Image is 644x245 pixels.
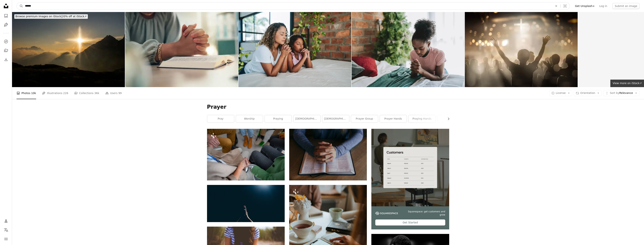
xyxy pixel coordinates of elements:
[552,2,560,10] button: Clear
[610,91,619,94] span: Sort by
[265,115,292,123] a: praying
[2,226,10,234] button: Language
[207,153,285,156] a: A group of seniors holding hands and praying for Ukraine together in church community center, clo...
[610,80,644,87] a: View more on iStock↗
[445,115,449,123] button: scroll list to the right
[371,129,449,206] img: file-1747939376688-baf9a4a454ffimage
[375,219,445,225] div: Get Started
[12,12,90,21] a: Browse premium images on iStock|20% off at iStock↗
[549,90,572,96] button: License
[322,115,349,123] a: [DEMOGRAPHIC_DATA]
[352,12,464,87] img: Child kneeling praying in the room
[294,115,320,123] a: [DEMOGRAPHIC_DATA]
[580,91,595,94] span: Orientation
[207,104,449,110] h1: Prayer
[2,47,10,54] a: Collections
[94,91,99,95] span: 36k
[2,217,10,225] a: Log in / Sign up
[603,90,639,96] button: Sort byRelevance
[105,87,122,99] a: Users 99
[12,12,125,87] img: Cross on hill
[573,3,597,9] a: Get Unsplash+
[236,115,263,123] a: worship
[289,241,367,245] a: a person holding a book
[15,15,62,18] span: Browse premium images on iStock |
[207,129,285,180] img: A group of seniors holding hands and praying for Ukraine together in church community center, clo...
[380,115,407,123] a: prayer hands
[610,91,633,95] span: Relevance
[375,212,398,215] img: file-1747939142011-51e5cc87e3c9
[465,12,578,87] img: Christians raising their hands in praise and worship at a night music concert
[402,210,445,216] span: Squarespace: get customers and grow
[17,2,570,10] form: Find visuals sitewide
[207,185,285,222] img: person raising arms
[561,2,570,10] button: Visual search
[74,87,99,99] a: Collections 36k
[2,2,10,11] a: Home — Unsplash
[289,129,367,180] img: man holding his hands on open book
[2,56,10,63] a: Download History
[409,115,435,123] a: praying hands
[207,115,234,123] a: pray
[2,38,10,45] a: Explore
[2,21,10,29] a: Illustrations
[597,3,609,9] a: Log in
[207,202,285,205] a: person raising arms
[15,15,87,18] span: 20% off at iStock ↗
[437,115,464,123] a: faith
[574,90,602,96] button: Orientation
[17,2,23,10] button: Search Unsplash
[556,91,566,94] span: License
[63,91,68,95] span: 226
[125,12,238,87] img: Hands, prayer and bible for religion in home with worship, peace and reading for spiritual guide....
[42,87,68,99] a: Illustrations 226
[2,235,10,243] button: Menu
[351,115,378,123] a: prayer group
[2,12,10,20] a: Photos
[613,82,642,85] span: View more on iStock ↗
[371,129,449,229] a: Squarespace: get customers and growGet Started
[238,12,351,87] img: Mother and daughter praying on their knees in their bedroom
[612,3,639,9] button: Submit an image
[118,91,122,95] span: 99
[289,153,367,156] a: man holding his hands on open book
